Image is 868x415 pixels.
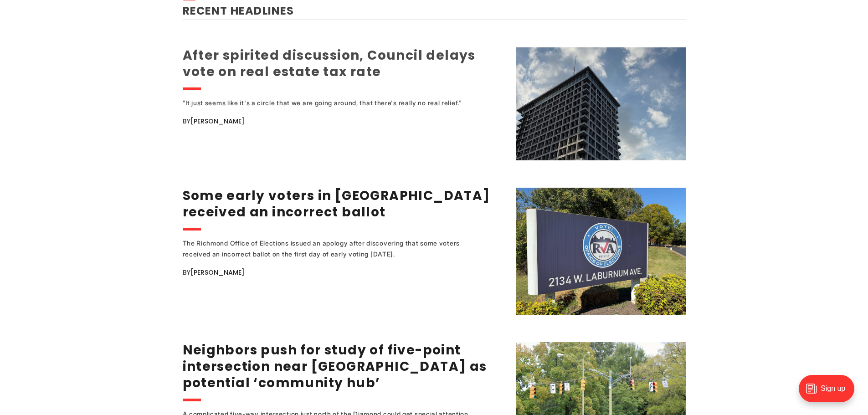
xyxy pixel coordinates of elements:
a: [PERSON_NAME] [190,117,245,126]
div: By [183,267,505,278]
img: Some early voters in Richmond received an incorrect ballot [516,188,686,315]
div: By [183,116,505,127]
img: After spirited discussion, Council delays vote on real estate tax rate [516,47,686,160]
a: [PERSON_NAME] [190,268,245,277]
iframe: portal-trigger [791,370,868,415]
div: "It just seems like it's a circle that we are going around, that there's really no real relief." [183,97,479,108]
div: The Richmond Office of Elections issued an apology after discovering that some voters received an... [183,238,479,260]
a: After spirited discussion, Council delays vote on real estate tax rate [183,46,476,81]
a: Some early voters in [GEOGRAPHIC_DATA] received an incorrect ballot [183,187,490,221]
a: Neighbors push for study of five-point intersection near [GEOGRAPHIC_DATA] as potential ‘communit... [183,341,487,392]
